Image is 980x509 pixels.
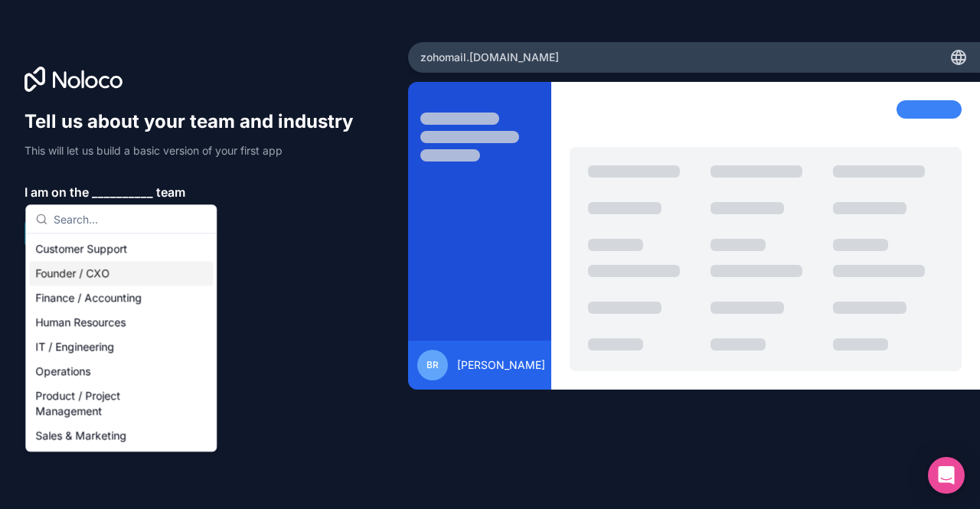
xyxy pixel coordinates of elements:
[29,334,213,359] div: IT / Engineering
[54,205,207,233] input: Search...
[29,237,213,261] div: Customer Support
[29,261,213,285] div: Founder / CXO
[420,50,559,65] span: zohomail .[DOMAIN_NAME]
[24,183,89,201] span: I am on the
[156,183,185,201] span: team
[426,359,439,371] span: BR
[29,383,213,423] div: Product / Project Management
[24,109,367,134] h1: Tell us about your team and industry
[29,310,213,334] div: Human Resources
[24,143,367,158] p: This will let us build a basic version of your first app
[29,423,213,448] div: Sales & Marketing
[928,457,965,494] div: Open Intercom Messenger
[457,357,545,373] span: [PERSON_NAME]
[29,285,213,310] div: Finance / Accounting
[92,183,153,201] span: __________
[26,233,216,451] div: Suggestions
[29,359,213,383] div: Operations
